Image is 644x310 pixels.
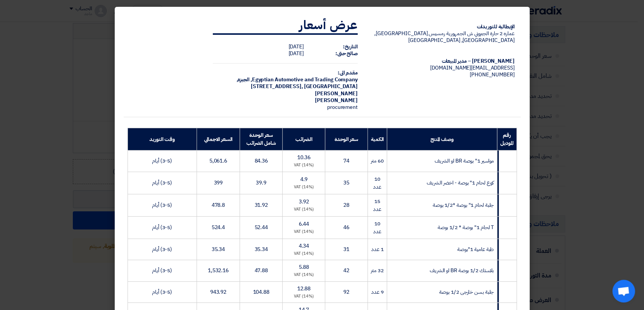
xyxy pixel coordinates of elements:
span: T لحام 1" بوصة * 1/2 بوصة [438,223,494,231]
span: 42 [343,267,349,274]
span: 3.92 [299,198,309,206]
span: الجيزة, [GEOGRAPHIC_DATA] ,[STREET_ADDRESS][PERSON_NAME] [236,76,357,97]
th: وصف المنتج [387,128,497,150]
span: 52.44 [254,223,268,231]
span: (3-5) أيام [152,288,172,296]
span: 4.9 [300,175,307,183]
span: 1,532.16 [208,267,229,274]
strong: عرض أسعار [299,16,358,34]
th: رقم الموديل [497,128,516,150]
span: 46 [343,223,349,231]
th: السعر الاجمالي [197,128,240,150]
span: 399 [214,179,223,187]
span: procurement [327,103,358,111]
div: [PERSON_NAME] – مدير المبيعات [370,58,515,65]
span: 478.8 [212,201,225,209]
span: 10 عدد [373,220,381,236]
span: 28 [343,201,349,209]
span: جلبة بسن خارجى 1/2 بوصة [439,288,494,296]
a: Open chat [612,280,635,302]
span: [DATE] [288,43,303,51]
span: (3-5) أيام [152,245,172,253]
span: 10.36 [297,153,311,161]
span: 74 [343,157,349,165]
span: 4.34 [299,242,309,250]
th: الضرائب [283,128,325,150]
span: (3-5) أيام [152,201,172,209]
span: بلاستك 1/2 بوصة BR او الشريف [430,267,494,274]
span: 31.92 [254,201,268,209]
span: 35.34 [212,245,225,253]
th: وقت التوريد [128,128,197,150]
div: (14%) VAT [286,162,322,169]
span: 39.9 [256,179,266,187]
span: (3-5) أيام [152,179,172,187]
strong: التاريخ: [343,43,358,51]
span: مواسير 1" بوصة BR او الشريف [435,157,494,165]
span: 1 عدد [371,245,384,253]
th: سعر الوحدة شامل الضرائب [240,128,283,150]
strong: مقدم الى: [338,69,358,77]
span: [DATE] [288,50,303,57]
span: 31 [343,245,349,253]
strong: صالح حتى: [335,50,358,57]
span: 32 متر [371,267,384,274]
span: 92 [343,288,349,296]
span: [PHONE_NUMBER] [470,71,515,79]
span: Egyptian Automotive and Trading Company, [251,76,358,84]
span: [PERSON_NAME] [315,96,358,104]
span: كوع لحام 1" بوصة - اخضر الشريف [427,179,494,187]
span: 35 [343,179,349,187]
div: (14%) VAT [286,272,322,278]
span: 60 متر [371,157,384,165]
span: 5.88 [299,263,309,271]
span: (3-5) أيام [152,267,172,274]
span: [EMAIL_ADDRESS][DOMAIN_NAME] [430,64,514,72]
span: (3-5) أيام [152,223,172,231]
span: 12.88 [297,285,311,293]
span: 84.36 [254,157,268,165]
span: 10 عدد [373,175,381,191]
div: (14%) VAT [286,206,322,213]
span: 35.34 [254,245,268,253]
span: 9 عدد [371,288,384,296]
span: (3-5) أيام [152,157,172,165]
span: 943.92 [210,288,226,296]
span: 6.44 [299,220,309,228]
span: 104.88 [253,288,269,296]
span: جلبة لحام 1" بوصة *1/2 بوصة [433,201,494,209]
div: (14%) VAT [286,229,322,235]
span: 524.4 [212,223,225,231]
th: سعر الوحدة [325,128,367,150]
span: طبة عامية 1"بوصة [457,245,494,253]
div: الإيطالية للتوريدات [370,23,515,30]
span: 15 عدد [373,197,381,213]
span: عماره 2 حارة الجبروني ش الجمهورية رمسيس [GEOGRAPHIC_DATA], [GEOGRAPHIC_DATA], [GEOGRAPHIC_DATA] [374,29,514,44]
span: 47.88 [254,267,268,274]
div: (14%) VAT [286,184,322,191]
span: 5,061.6 [209,157,227,165]
th: الكمية [367,128,387,150]
div: (14%) VAT [286,251,322,257]
div: (14%) VAT [286,293,322,300]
